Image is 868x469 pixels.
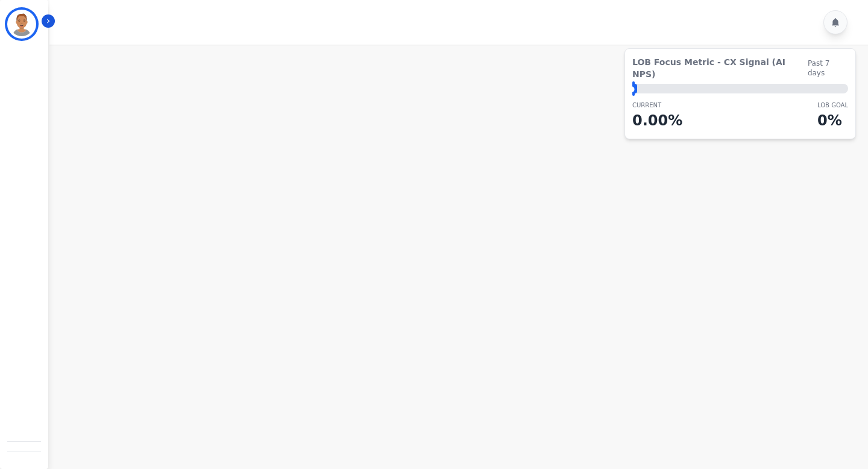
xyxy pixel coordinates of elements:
p: CURRENT [632,101,682,110]
img: Bordered avatar [7,10,36,39]
div: ⬤ [632,84,637,93]
span: Past 7 days [808,58,848,78]
p: 0 % [817,110,848,131]
p: LOB Goal [817,101,848,110]
p: 0.00 % [632,110,682,131]
span: LOB Focus Metric - CX Signal (AI NPS) [632,56,808,80]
